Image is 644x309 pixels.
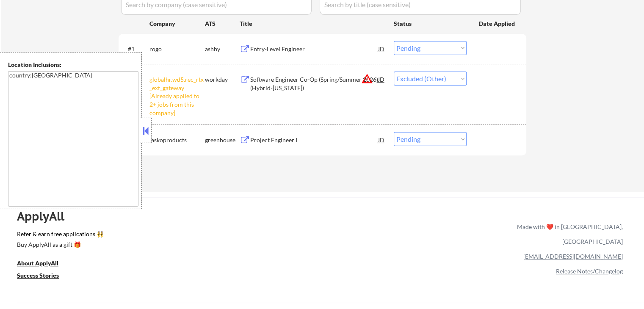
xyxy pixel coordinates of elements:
button: warning_amber [361,73,373,85]
u: Success Stories [17,272,59,279]
div: Entry-Level Engineer [250,45,378,53]
div: ApplyAll [17,209,74,223]
div: globalhr.wd5.rec_rtx_ext_gateway [Already applied to 2+ jobs from this company] [149,75,205,117]
div: greenhouse [205,136,240,144]
a: Release Notes/Changelog [556,268,623,275]
div: ashby [205,45,240,53]
div: Date Applied [479,19,516,28]
a: [EMAIL_ADDRESS][DOMAIN_NAME] [523,253,623,260]
div: Location Inclusions: [8,61,138,69]
u: About ApplyAll [17,259,58,267]
a: About ApplyAll [17,259,70,269]
div: workday [205,75,240,84]
div: Status [394,16,467,31]
a: Buy ApplyAll as a gift 🎁 [17,240,102,251]
div: JD [377,72,386,87]
div: Project Engineer I [250,136,378,144]
a: Refer & earn free applications 👯‍♀️ [17,231,340,240]
div: #1 [128,45,143,53]
div: Buy ApplyAll as a gift 🎁 [17,242,102,248]
div: rogo [149,45,205,53]
div: Software Engineer Co-Op (Spring/Summer 2026) (Hybrid-[US_STATE]) [250,75,378,92]
a: Success Stories [17,271,70,281]
div: Made with ❤️ in [GEOGRAPHIC_DATA], [GEOGRAPHIC_DATA] [514,219,623,249]
div: JD [377,41,386,56]
div: Company [149,19,205,28]
div: JD [377,132,386,147]
div: laskoproducts [149,136,205,144]
div: ATS [205,19,240,28]
div: Title [240,19,386,28]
